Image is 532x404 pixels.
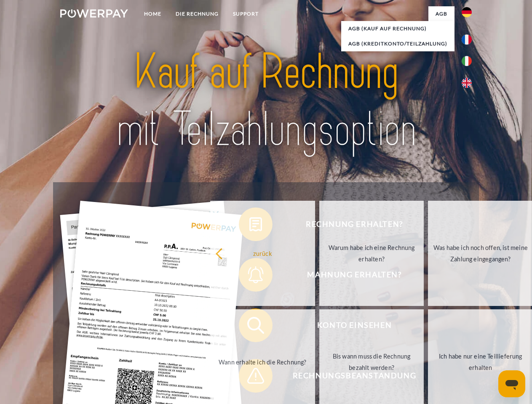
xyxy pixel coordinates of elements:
[80,40,452,161] img: title-powerpay_de.svg
[324,242,419,265] div: Warum habe ich eine Rechnung erhalten?
[462,7,472,17] img: de
[462,56,472,66] img: it
[341,21,454,36] a: AGB (Kauf auf Rechnung)
[215,247,310,259] div: zurück
[60,9,128,18] img: logo-powerpay-white.svg
[433,351,528,373] div: Ich habe nur eine Teillieferung erhalten
[428,6,454,21] a: agb
[324,351,419,373] div: Bis wann muss die Rechnung bezahlt werden?
[137,6,168,21] a: Home
[168,6,226,21] a: DIE RECHNUNG
[498,370,525,397] iframe: Schaltfläche zum Öffnen des Messaging-Fensters
[433,242,528,265] div: Was habe ich noch offen, ist meine Zahlung eingegangen?
[226,6,266,21] a: SUPPORT
[462,35,472,45] img: fr
[462,78,472,88] img: en
[341,36,454,51] a: AGB (Kreditkonto/Teilzahlung)
[215,356,310,367] div: Wann erhalte ich die Rechnung?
